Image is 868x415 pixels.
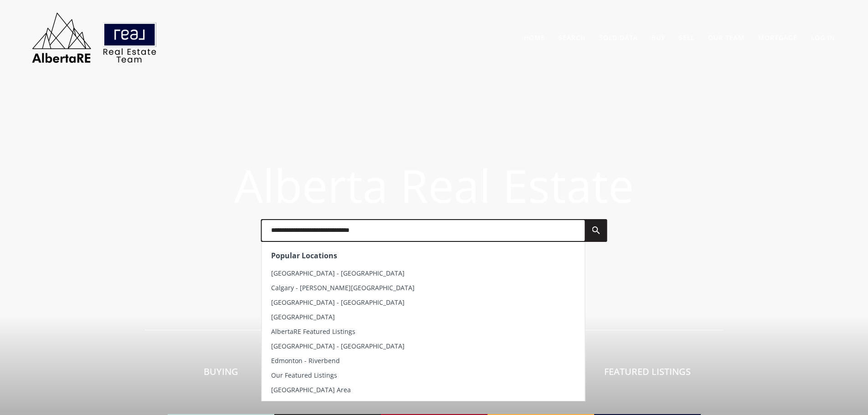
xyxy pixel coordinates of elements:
a: Log In [811,33,835,42]
span: A [234,154,263,216]
a: Our Team [708,33,745,42]
span: [GEOGRAPHIC_DATA] Area [271,385,351,394]
span: Our Featured Listings [271,371,337,379]
span: Buying [204,365,238,378]
span: [GEOGRAPHIC_DATA] - [GEOGRAPHIC_DATA] [271,269,405,277]
span: e [302,154,328,216]
span: l [479,154,491,216]
span: Edmonton - Riverbend [271,356,340,365]
span: [GEOGRAPHIC_DATA] [271,313,335,321]
span: l [263,154,274,216]
strong: Popular Locations [271,251,337,261]
span: R [400,154,428,216]
span: s [528,154,550,216]
a: Buying [168,333,274,415]
a: Sold Data [599,33,638,42]
a: Mortgage [758,33,797,42]
a: Buy [652,33,665,42]
span: AlbertaRE Featured Listings [271,327,355,336]
span: e [608,154,634,216]
a: Search [559,33,586,42]
span: t [346,154,363,216]
a: Home [524,33,545,42]
span: a [363,154,388,216]
span: b [274,154,302,216]
span: [GEOGRAPHIC_DATA] - [GEOGRAPHIC_DATA] [271,342,405,350]
span: [GEOGRAPHIC_DATA] - [GEOGRAPHIC_DATA] [271,298,405,307]
span: r [328,154,346,216]
span: a [566,154,592,216]
a: Sell [679,33,694,42]
span: E [503,154,528,216]
span: Featured Listings [604,365,691,378]
span: t [550,154,566,216]
span: Calgary - [PERSON_NAME][GEOGRAPHIC_DATA] [271,283,415,292]
a: Featured Listings [594,333,701,415]
span: a [454,154,479,216]
img: AlbertaRE Real Estate Team | Real Broker [26,9,163,66]
span: e [428,154,454,216]
span: t [592,154,608,216]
